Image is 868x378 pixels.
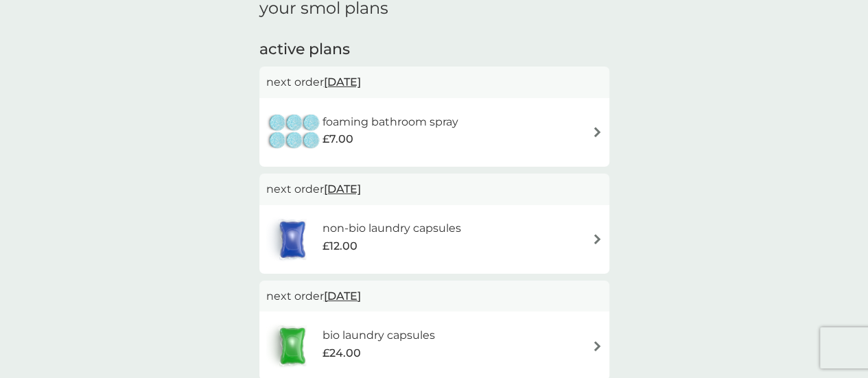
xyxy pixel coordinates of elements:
p: next order [266,287,602,305]
h6: non-bio laundry capsules [322,220,460,237]
span: £12.00 [322,237,357,255]
p: next order [266,73,602,91]
img: bio laundry capsules [266,322,318,370]
img: foaming bathroom spray [266,108,322,156]
span: [DATE] [324,69,361,95]
span: £24.00 [322,344,360,362]
img: non-bio laundry capsules [266,215,318,263]
img: arrow right [592,341,602,351]
img: arrow right [592,127,602,137]
h6: bio laundry capsules [322,327,434,344]
img: arrow right [592,234,602,244]
span: [DATE] [324,283,361,309]
h6: foaming bathroom spray [322,113,458,131]
span: £7.00 [322,130,353,148]
p: next order [266,180,602,198]
span: [DATE] [324,176,361,202]
h2: active plans [259,39,609,60]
